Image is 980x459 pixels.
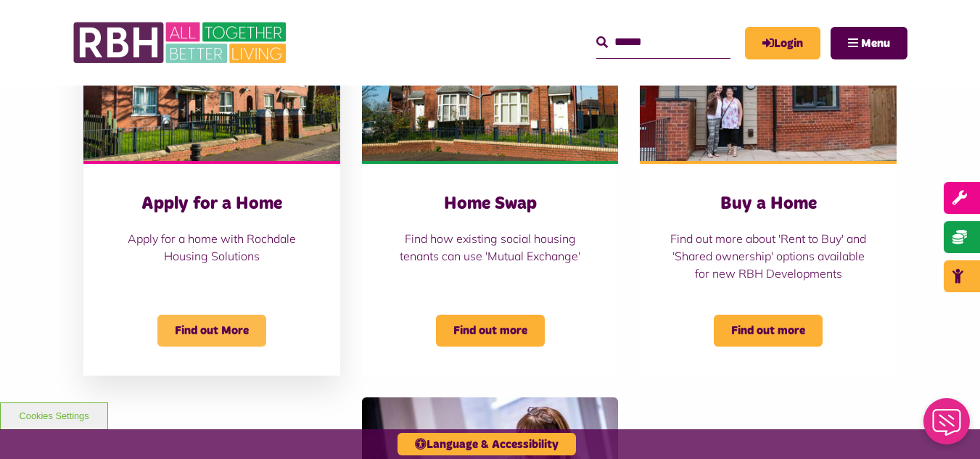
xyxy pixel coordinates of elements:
img: RBH [73,15,290,71]
span: Find out More [157,315,266,347]
span: Find out more [436,315,545,347]
span: Find out more [714,315,823,347]
h3: Apply for a Home [112,193,311,215]
input: Search [596,27,730,58]
h3: Home Swap [391,193,590,215]
span: Menu [861,38,890,49]
iframe: Netcall Web Assistant for live chat [915,394,980,459]
a: MyRBH [745,27,820,59]
p: Apply for a home with Rochdale Housing Solutions [112,230,311,265]
button: Language & Accessibility [398,433,576,455]
p: Find how existing social housing tenants can use 'Mutual Exchange' [391,230,590,265]
a: Belton Avenue Apply for a Home Apply for a home with Rochdale Housing Solutions Find out More - o... [83,1,340,376]
h3: Buy a Home [669,193,868,215]
a: Buy a Home Find out more about 'Rent to Buy' and 'Shared ownership' options available for new RBH... [640,1,897,376]
button: Navigation [831,27,907,59]
a: Home Swap Find how existing social housing tenants can use 'Mutual Exchange' Find out more [362,1,619,376]
p: Find out more about 'Rent to Buy' and 'Shared ownership' options available for new RBH Developments [669,230,868,282]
